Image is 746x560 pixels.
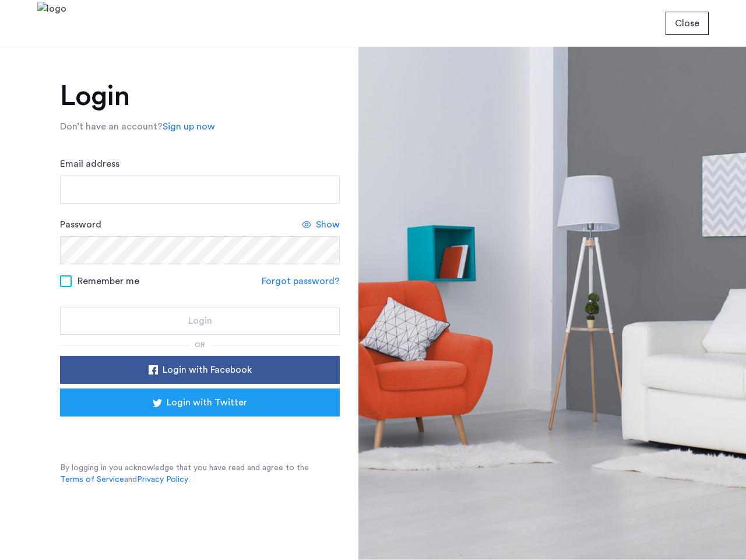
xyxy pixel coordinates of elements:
[262,274,340,288] a: Forgot password?
[163,363,252,377] span: Login with Facebook
[78,274,139,288] span: Remember me
[60,388,340,416] button: button
[60,462,340,485] p: By logging in you acknowledge that you have read and agree to the and .
[60,356,340,384] button: button
[188,314,212,328] span: Login
[163,120,215,134] a: Sign up now
[60,474,124,485] a: Terms of Service
[60,218,101,232] label: Password
[675,16,699,30] span: Close
[60,307,340,335] button: button
[60,82,340,110] h1: Login
[666,12,709,35] button: button
[195,341,205,348] span: or
[137,474,188,485] a: Privacy Policy
[167,395,247,409] span: Login with Twitter
[60,122,163,131] span: Don’t have an account?
[60,157,119,171] label: Email address
[37,2,66,45] img: logo
[316,218,340,232] span: Show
